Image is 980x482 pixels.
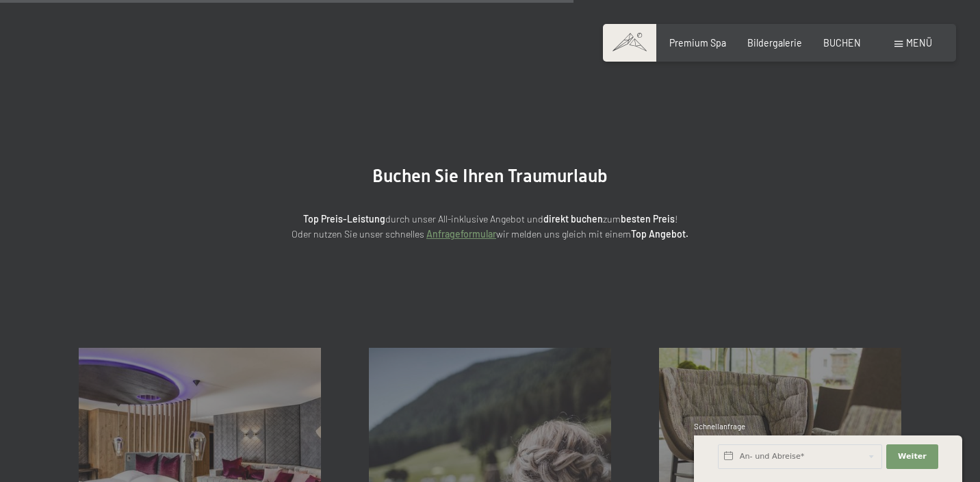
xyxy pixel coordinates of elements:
button: Weiter [886,444,938,469]
span: Buchen Sie Ihren Traumurlaub [372,166,608,186]
span: Weiter [898,451,927,462]
span: Menü [906,37,932,49]
span: Schnellanfrage [694,422,745,431]
strong: besten Preis [621,213,675,225]
a: Anfrageformular [426,228,496,240]
a: BUCHEN [823,37,861,49]
strong: Top Angebot. [631,228,688,240]
strong: Top Preis-Leistung [303,213,385,225]
a: Premium Spa [669,37,726,49]
a: Bildergalerie [747,37,802,49]
strong: direkt buchen [543,213,603,225]
p: durch unser All-inklusive Angebot und zum ! Oder nutzen Sie unser schnelles wir melden uns gleich... [189,212,791,242]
